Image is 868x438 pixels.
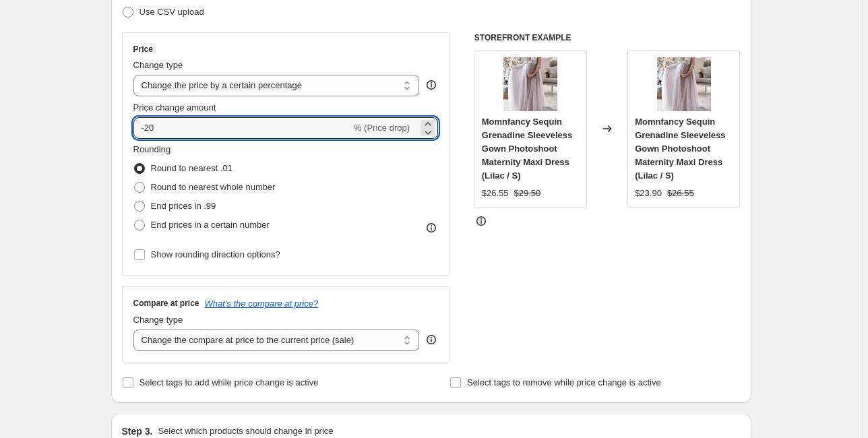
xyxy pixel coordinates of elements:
[151,163,232,173] span: Round to nearest .01
[425,333,438,346] div: help
[158,425,333,438] p: Select which products should change in price
[133,144,171,154] span: Rounding
[635,187,662,200] div: $23.90
[133,102,216,113] span: Price change amount
[151,182,276,192] span: Round to nearest whole number
[122,425,153,438] h2: Step 3.
[474,32,741,43] h6: STOREFRONT EXAMPLE
[151,201,216,211] span: End prices in .99
[133,60,183,70] span: Change type
[133,44,153,55] h3: Price
[151,249,280,259] span: Show rounding direction options?
[133,117,351,139] input: -15
[133,315,183,325] span: Change type
[425,78,438,92] div: help
[482,117,572,181] span: Momnfancy Sequin Grenadine Sleeveless Gown Photoshoot Maternity Maxi Dress (Lilac / S)
[205,299,319,309] button: What's the compare at price?
[354,123,410,133] span: % (Price drop)
[503,57,557,111] img: 10107522540-1_80x.jpg
[635,117,725,181] span: Momnfancy Sequin Grenadine Sleeveless Gown Photoshoot Maternity Maxi Dress (Lilac / S)
[133,298,199,309] h3: Compare at price
[467,377,661,387] span: Select tags to remove while price change is active
[482,187,509,200] div: $26.55
[667,187,694,200] strike: $26.55
[514,187,541,200] strike: $29.50
[657,57,711,111] img: 10107522540-1_80x.jpg
[139,7,204,17] span: Use CSV upload
[139,377,319,387] span: Select tags to add while price change is active
[151,220,270,230] span: End prices in a certain number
